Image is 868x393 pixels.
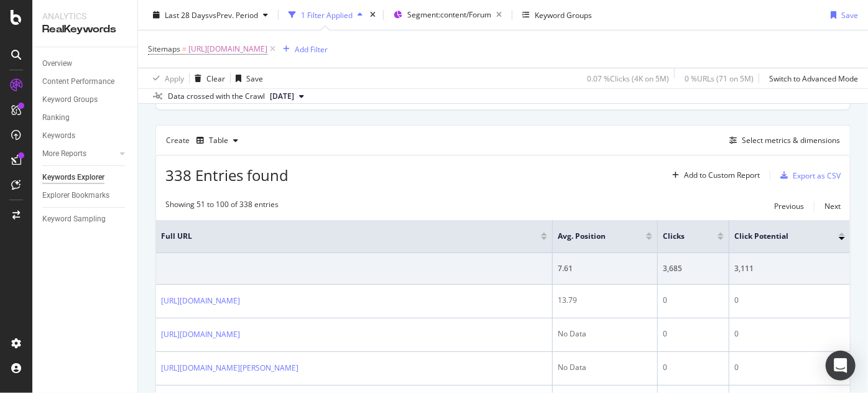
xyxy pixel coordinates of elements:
div: Content Performance [42,75,114,88]
div: 0 % URLs ( 71 on 5M ) [685,73,754,83]
div: Keywords [42,129,75,142]
button: Add Filter [278,42,328,57]
div: More Reports [42,147,86,160]
span: Segment: content/Forum [407,9,491,20]
button: Export as CSV [775,165,841,185]
div: Keywords Explorer [42,171,104,184]
div: Data crossed with the Crawl [168,91,265,102]
div: 3,685 [663,263,724,274]
div: Apply [165,73,184,83]
div: 7.61 [558,263,652,274]
div: Analytics [42,10,127,22]
span: Full URL [161,231,522,242]
span: 2025 Jul. 7th [270,91,294,102]
div: 0 [663,362,724,373]
button: 1 Filter Applied [284,5,367,25]
div: Select metrics & dimensions [742,135,840,146]
a: Keywords [42,129,129,142]
a: [URL][DOMAIN_NAME] [161,328,240,341]
div: Keyword Groups [42,93,98,106]
div: Clear [206,73,225,83]
button: [DATE] [265,89,309,104]
a: Keywords Explorer [42,171,129,184]
div: Table [209,137,228,144]
div: 0 [663,328,724,340]
div: Add to Custom Report [684,172,760,179]
div: Save [246,73,263,83]
div: Next [824,201,841,211]
div: 13.79 [558,295,652,306]
span: Click Potential [734,231,820,242]
a: [URL][DOMAIN_NAME] [161,295,240,307]
div: Overview [42,57,72,70]
a: Content Performance [42,75,129,88]
div: Ranking [42,111,70,124]
div: Create [166,131,243,150]
div: Export as CSV [793,170,841,181]
div: 3,111 [734,263,845,274]
span: Avg. Position [558,231,627,242]
div: Keyword Groups [535,9,592,20]
div: No Data [558,328,652,340]
div: RealKeywords [42,22,127,37]
div: No Data [558,362,652,373]
span: = [182,44,187,54]
div: Previous [774,201,804,211]
div: 0 [734,295,845,306]
button: Clear [190,68,225,88]
button: Last 28 DaysvsPrev. Period [148,5,273,25]
a: [URL][DOMAIN_NAME][PERSON_NAME] [161,362,298,374]
div: 0 [734,328,845,340]
a: Keyword Groups [42,93,129,106]
button: Save [231,68,263,88]
span: vs Prev. Period [209,9,258,20]
a: Keyword Sampling [42,213,129,226]
button: Table [192,131,243,150]
div: Switch to Advanced Mode [769,73,858,83]
div: 1 Filter Applied [301,9,353,20]
div: Keyword Sampling [42,213,106,226]
div: Showing 51 to 100 of 338 entries [165,199,279,214]
button: Previous [774,199,804,214]
button: Next [824,199,841,214]
button: Add to Custom Report [667,165,760,185]
div: Open Intercom Messenger [826,351,856,381]
button: Save [826,5,858,25]
span: [URL][DOMAIN_NAME] [188,40,267,58]
a: Ranking [42,111,129,124]
button: Segment:content/Forum [389,5,507,25]
div: 0 [663,295,724,306]
div: 0.07 % Clicks ( 4K on 5M ) [587,73,669,83]
span: Sitemaps [148,44,180,54]
div: 0 [734,362,845,373]
a: More Reports [42,147,116,160]
button: Apply [148,68,184,88]
button: Select metrics & dimensions [724,133,840,148]
button: Keyword Groups [517,5,597,25]
div: Save [841,9,858,20]
a: Explorer Bookmarks [42,189,129,202]
div: times [367,9,378,21]
span: Clicks [663,231,699,242]
span: 338 Entries found [165,165,289,185]
div: Add Filter [295,44,328,54]
div: Explorer Bookmarks [42,189,109,202]
span: Last 28 Days [165,9,209,20]
button: Switch to Advanced Mode [764,68,858,88]
a: Overview [42,57,129,70]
